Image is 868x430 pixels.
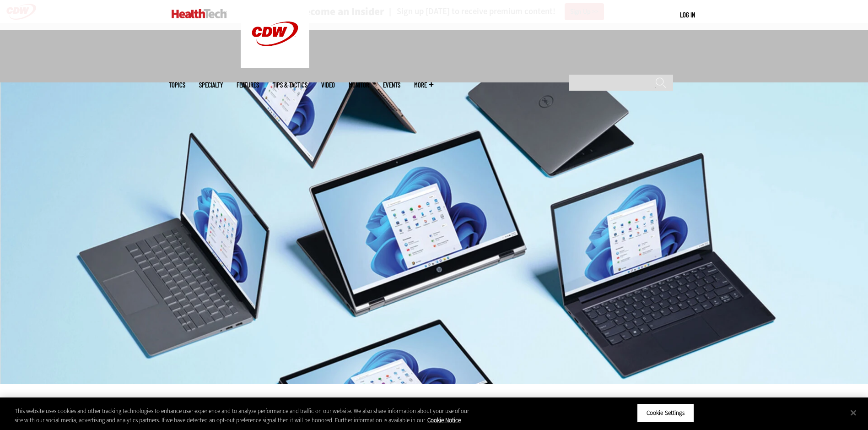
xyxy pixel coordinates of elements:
a: Events [383,82,400,88]
a: More information about your privacy [427,416,461,424]
button: Close [843,403,863,423]
span: Specialty [199,82,223,88]
a: CDW [241,60,309,70]
button: Cookie Settings [637,403,694,423]
div: This website uses cookies and other tracking technologies to enhance user experience and to analy... [15,407,477,425]
div: User menu [680,10,695,20]
a: Log in [680,11,695,19]
a: MonITor [349,82,369,88]
a: Features [237,82,259,88]
a: Video [321,82,335,88]
span: More [414,82,433,88]
span: Topics [169,82,185,88]
img: Home [172,9,227,18]
a: Tips & Tactics [273,82,307,88]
